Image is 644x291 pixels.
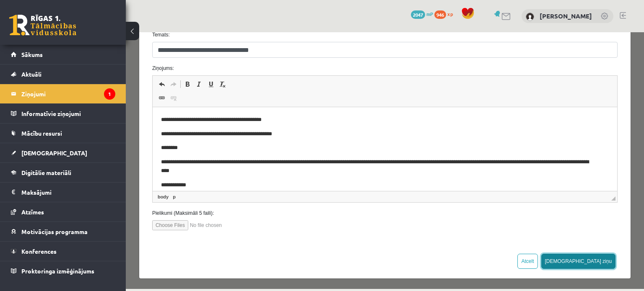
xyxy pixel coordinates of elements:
[56,46,68,57] a: Treknraksts (vadīšanas taustiņš+B)
[68,46,79,57] a: Slīpraksts (vadīšanas taustiņš+I)
[9,15,76,36] a: Rīgas 1. Tālmācības vidusskola
[45,161,52,168] a: p elements
[21,208,44,216] span: Atzīmes
[30,46,42,57] a: Atcelt (vadīšanas taustiņš+Z)
[11,202,115,221] a: Atzīmes
[20,32,498,40] label: Ziņojums:
[27,75,491,159] iframe: Bagātinātā teksta redaktors, wiswyg-editor-47434058060120-1759988022-157
[11,104,115,123] a: Informatīvie ziņojumi
[426,10,433,17] span: mP
[21,84,115,103] legend: Ziņojumi
[11,45,115,64] a: Sākums
[21,183,115,202] legend: Maksājumi
[21,169,71,176] span: Digitālie materiāli
[30,161,44,168] a: body elements
[21,267,94,275] span: Proktoringa izmēģinājums
[79,46,91,57] a: Pasvītrojums (vadīšanas taustiņš+U)
[21,247,57,255] span: Konferences
[434,10,457,17] a: 946 xp
[21,70,42,78] span: Aktuāli
[21,104,115,123] legend: Informatīvie ziņojumi
[392,221,412,237] button: Atcelt
[91,46,103,57] a: Noņemt stilus
[411,10,433,17] a: 2047 mP
[447,10,453,17] span: xp
[21,129,62,137] span: Mācību resursi
[11,143,115,162] a: [DEMOGRAPHIC_DATA]
[104,88,115,100] i: 1
[411,10,425,19] span: 2047
[21,51,43,58] span: Sākums
[11,124,115,143] a: Mācību resursi
[11,222,115,241] a: Motivācijas programma
[11,261,115,281] a: Proktoringa izmēģinājums
[11,183,115,202] a: Maksājumi
[486,164,490,168] span: Mērogot
[11,163,115,182] a: Digitālie materiāli
[434,10,446,19] span: 946
[30,60,42,71] a: Saite (vadīšanas taustiņš+K)
[11,242,115,261] a: Konferences
[42,46,54,57] a: Atkārtot (vadīšanas taustiņš+Y)
[20,177,498,185] label: Pielikumi (Maksimāli 5 faili):
[415,221,490,237] button: [DEMOGRAPHIC_DATA] ziņu
[21,228,88,235] span: Motivācijas programma
[42,60,54,71] a: Atsaistīt
[526,13,534,21] img: Rēzija Blūma
[11,84,115,103] a: Ziņojumi1
[11,64,115,84] a: Aktuāli
[21,149,87,157] span: [DEMOGRAPHIC_DATA]
[540,12,592,20] a: [PERSON_NAME]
